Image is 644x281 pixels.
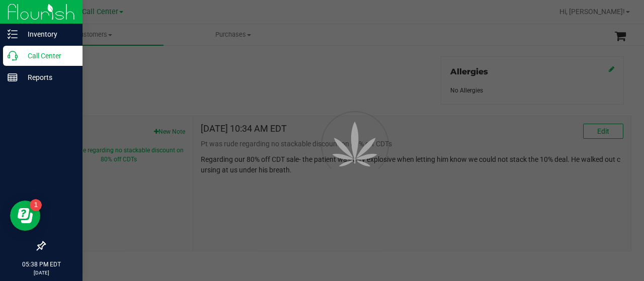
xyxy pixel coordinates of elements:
[18,50,78,62] p: Call Center
[5,260,78,269] p: 05:38 PM EDT
[5,269,78,276] p: [DATE]
[18,71,78,83] p: Reports
[8,72,18,82] inline-svg: Reports
[8,51,18,61] inline-svg: Call Center
[18,28,78,40] p: Inventory
[30,199,42,211] iframe: Resource center unread badge
[8,29,18,39] inline-svg: Inventory
[10,201,40,231] iframe: Resource center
